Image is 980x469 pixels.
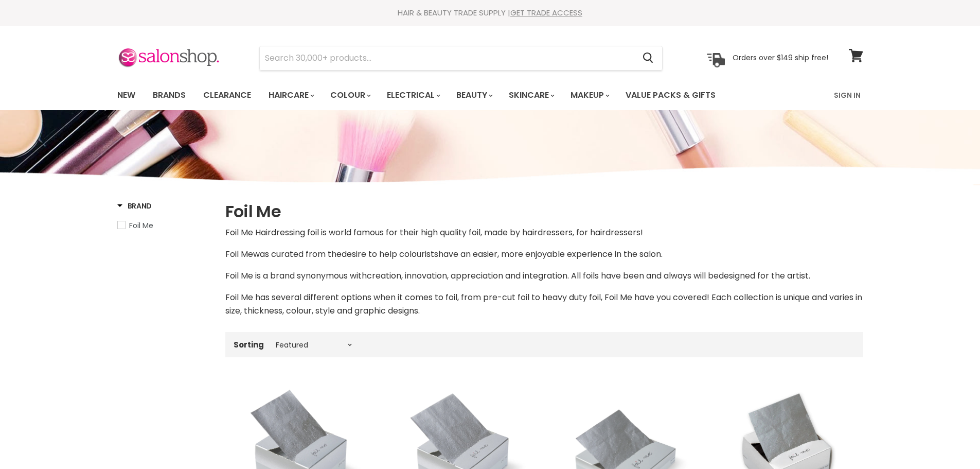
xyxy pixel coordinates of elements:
[510,7,582,18] a: GET TRADE ACCESS
[225,201,863,222] h1: Foil Me
[104,8,876,18] div: HAIR & BEAUTY TRADE SUPPLY |
[809,270,810,282] span: .
[117,220,212,231] a: Foil Me
[449,84,499,106] a: Beauty
[501,84,561,106] a: Skincare
[828,84,867,106] a: Sign In
[563,84,616,106] a: Makeup
[104,80,876,110] nav: Main
[733,53,828,62] p: Orders over $149 ship free!
[110,84,143,106] a: New
[234,340,264,349] label: Sorting
[260,46,635,70] input: Search
[225,291,862,317] span: Foil Me has several different options when it comes to foil, from pre-cut foil to heavy duty foil...
[225,248,863,261] p: Foil Me desire to help colourists
[225,226,863,239] p: Foil Me Hairdressing foil is world famous for their high quality foil, made by hairdressers, for ...
[567,270,719,282] span: . All foils have been and always will be
[635,46,662,70] button: Search
[323,84,377,106] a: Colour
[145,84,193,106] a: Brands
[195,84,259,106] a: Clearance
[225,270,367,282] span: Foil Me is a brand synonymous with
[129,220,153,231] span: Foil Me
[379,84,447,106] a: Electrical
[438,248,663,260] span: have an easier, more enjoyable experience in the salon.
[618,84,723,106] a: Value Packs & Gifts
[225,269,863,283] p: creation, innovation, appreciation and integration designed for the artist
[261,84,320,106] a: Haircare
[110,80,776,110] ul: Main menu
[117,201,152,211] h3: Brand
[253,248,342,260] span: was curated from the
[259,46,663,71] form: Product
